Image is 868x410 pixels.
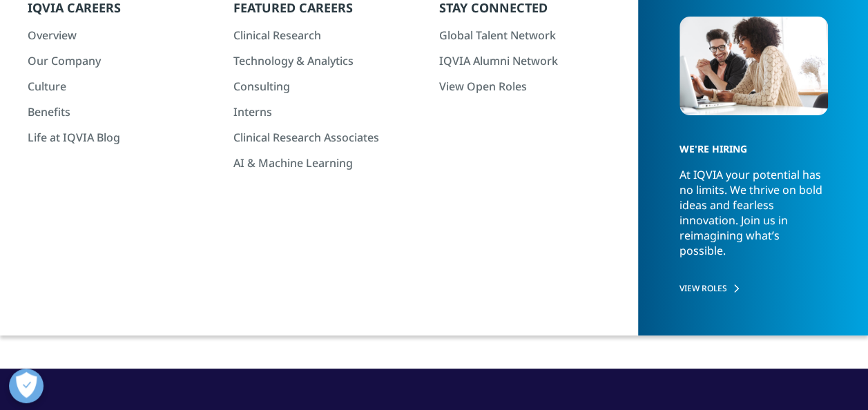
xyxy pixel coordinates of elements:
a: VIEW ROLES [679,282,828,294]
a: Our Company [28,53,220,68]
a: Benefits [28,104,220,119]
a: Consulting [233,79,425,94]
img: 2213_cheerful-young-colleagues-using-laptop.jpg [679,17,828,115]
a: Interns [233,104,425,119]
a: Clinical Research Associates [233,130,425,145]
h5: WE'RE HIRING [679,119,820,167]
a: AI & Machine Learning [233,155,425,170]
a: View Open Roles [439,79,631,94]
a: Clinical Research [233,28,425,43]
a: Culture [28,79,220,94]
a: Global Talent Network [439,28,631,43]
a: IQVIA Alumni Network [439,53,631,68]
button: Open Preferences [9,369,44,403]
p: At IQVIA your potential has no limits. We thrive on bold ideas and fearless innovation. Join us i... [679,167,828,271]
a: Overview [28,28,220,43]
a: Life at IQVIA Blog [28,130,220,145]
a: Technology & Analytics [233,53,425,68]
